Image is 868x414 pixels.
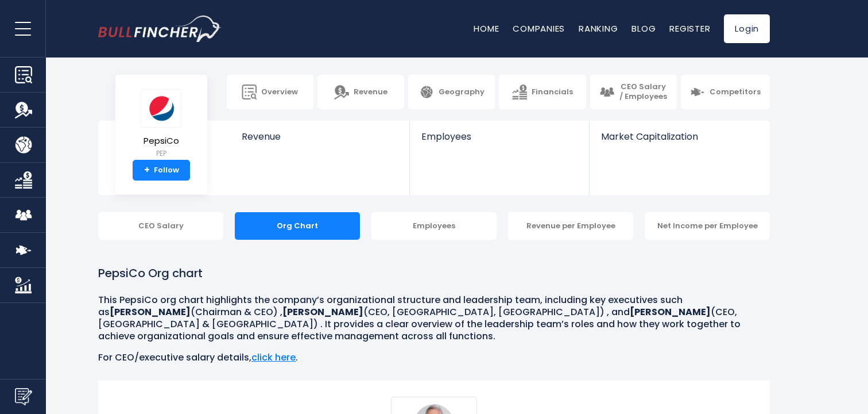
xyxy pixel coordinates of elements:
a: Employees [410,121,588,162]
a: Competitors [681,75,770,109]
span: Financials [532,87,573,97]
a: Market Capitalization [590,121,769,162]
b: [PERSON_NAME] [630,305,711,319]
a: Overview [227,75,313,109]
a: Home [474,22,499,34]
div: Org Chart [235,212,360,240]
span: Overview [261,87,298,97]
a: Revenue [317,75,404,109]
a: Revenue [230,121,410,162]
small: PEP [141,148,181,159]
a: Blog [631,22,656,34]
b: [PERSON_NAME] [110,305,191,319]
img: bullfincher logo [98,16,222,42]
strong: + [144,165,150,175]
div: CEO Salary [98,212,223,240]
a: CEO Salary / Employees [590,75,677,109]
a: Geography [408,75,495,109]
span: Revenue [242,131,398,142]
a: Go to homepage [98,16,222,42]
a: Companies [513,22,565,34]
b: [PERSON_NAME] [282,305,363,319]
a: Login [724,14,770,43]
div: Revenue per Employee [508,212,633,240]
span: Revenue [354,87,387,97]
span: Geography [439,87,485,97]
a: Ranking [579,22,618,34]
a: +Follow [133,160,190,181]
a: Register [669,22,710,34]
span: Employees [421,131,577,142]
a: Financials [499,75,586,109]
div: Employees [371,212,497,240]
a: PepsiCo PEP [141,89,182,160]
span: CEO Salary / Employees [619,82,668,102]
a: click here [251,351,296,364]
div: Net Income per Employee [645,212,770,240]
span: Competitors [710,87,761,97]
span: Market Capitalization [601,131,757,142]
span: PepsiCo [141,136,181,146]
p: This PepsiCo org chart highlights the company’s organizational structure and leadership team, inc... [98,294,770,342]
h1: PepsiCo Org chart [98,264,770,282]
p: For CEO/executive salary details, . [98,352,770,364]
